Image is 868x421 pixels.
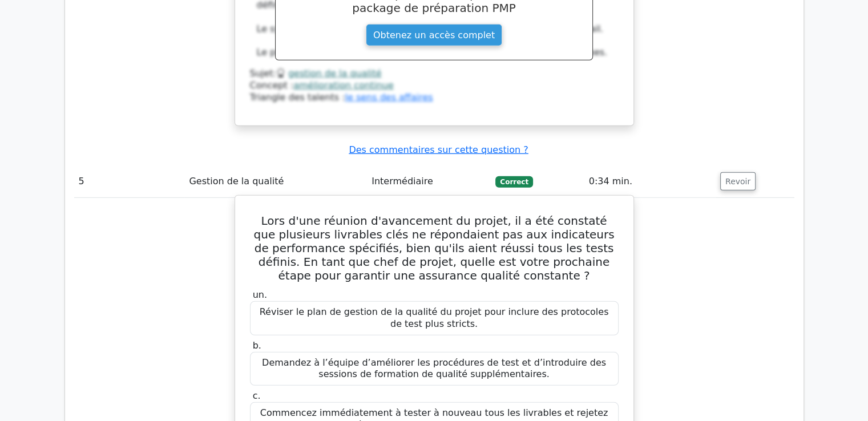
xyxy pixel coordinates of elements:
font: un. [253,289,267,300]
a: Des commentaires sur cette question ? [349,144,528,155]
font: Revoir [725,177,750,186]
font: Le système Kanban est une méthode visuelle de gestion des flux de travail. [257,23,604,34]
font: Correct [500,178,528,186]
font: c. [253,390,261,401]
font: 0:34 min. [589,176,632,187]
font: 5 [79,176,84,187]
a: amélioration continue [293,80,394,91]
a: le sens des affaires [345,92,433,103]
a: Obtenez un accès complet [366,24,502,46]
font: b. [253,340,261,351]
font: Intermédiaire [372,176,433,187]
font: Demandez à l’équipe d’améliorer les procédures de test et d’introduire des sessions de formation ... [262,357,606,380]
font: Gestion de la qualité [189,176,284,187]
button: Revoir [720,172,756,191]
font: Le processus Scrum est un cadre agile pour la gestion de projets complexes. [257,47,608,58]
font: Triangle des talents : [250,92,345,103]
font: Réviser le plan de gestion de la qualité du projet pour inclure des protocoles de test plus stricts. [260,306,609,329]
font: Sujet: [250,68,276,79]
font: Concept : [250,80,294,91]
font: Lors d'une réunion d'avancement du projet, il a été constaté que plusieurs livrables clés ne répo... [253,214,614,282]
a: gestion de la qualité [288,68,382,79]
